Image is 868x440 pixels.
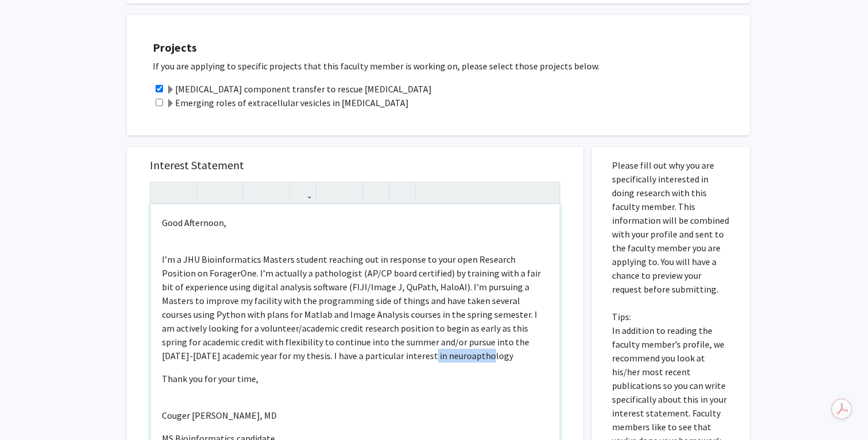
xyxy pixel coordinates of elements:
h5: Interest Statement [150,158,560,172]
button: Subscript [266,182,286,203]
label: [MEDICAL_DATA] component transfer to rescue [MEDICAL_DATA] [166,82,432,96]
button: Undo (Ctrl + Z) [153,182,173,203]
button: Superscript [246,182,266,203]
p: Thank you for your time, [162,372,548,386]
p: If you are applying to specific projects that this faculty member is working on, please select th... [153,59,738,73]
p: I’m a JHU Bioinformatics Masters student reaching out in response to your open Research Position ... [162,252,548,363]
button: Emphasis (Ctrl + I) [220,182,240,203]
button: Strong (Ctrl + B) [200,182,220,203]
button: Remove format [366,182,386,203]
button: Link [293,182,313,203]
button: Redo (Ctrl + Y) [173,182,193,203]
button: Fullscreen [537,182,557,203]
button: Ordered list [339,182,359,203]
button: Unordered list [319,182,339,203]
p: Couger [PERSON_NAME], MD [162,408,548,422]
p: Good Afternoon, [162,216,548,229]
iframe: Chat [9,388,49,431]
label: Emerging roles of extracellular vesicles in [MEDICAL_DATA] [166,96,409,110]
strong: Projects [153,40,197,54]
button: Insert horizontal rule [392,182,412,203]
